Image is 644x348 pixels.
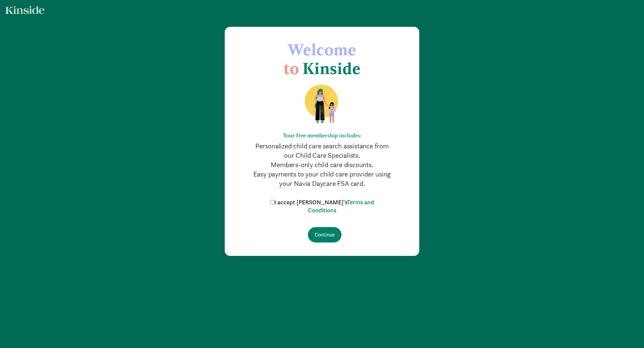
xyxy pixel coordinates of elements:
[252,132,392,139] h6: Your free membership includes:
[308,198,374,214] a: Terms and Conditions
[252,141,392,160] p: Personalized child care search assistance from our Child Care Specialists.
[5,6,45,14] img: light.svg
[283,59,299,78] span: to
[252,169,392,188] p: Easy payments to your child care provider using your Navia Daycare FSA card.
[268,198,376,214] label: I accept [PERSON_NAME]'s
[288,40,356,59] span: Welcome
[252,160,392,169] p: Members-only child care discounts.
[308,227,341,242] input: Continue
[270,200,274,204] input: I accept [PERSON_NAME]'sTerms and Conditions
[297,84,348,124] img: illustration-mom-daughter.png
[303,59,361,78] span: Kinside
